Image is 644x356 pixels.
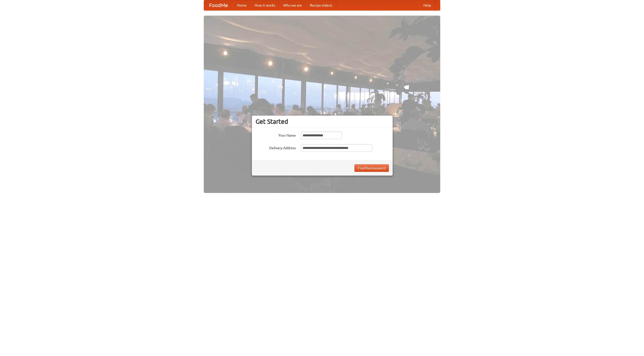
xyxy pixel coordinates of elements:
h3: Get Started [256,118,389,125]
label: Your Name [256,132,296,138]
a: Help [419,0,435,10]
a: How it works [251,0,279,10]
a: Home [233,0,251,10]
label: Delivery Address [256,144,296,150]
a: FoodMe [204,0,233,10]
a: Recipe videos [306,0,336,10]
button: Find Restaurants! [354,164,389,172]
a: Who we are [279,0,306,10]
